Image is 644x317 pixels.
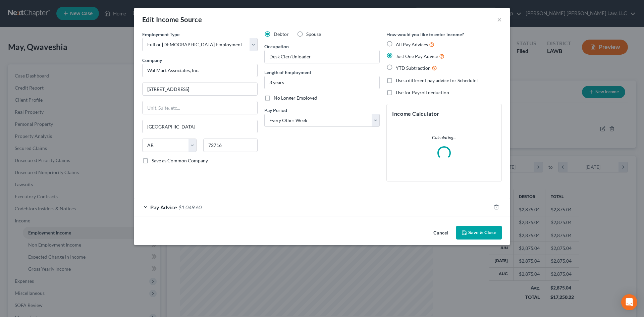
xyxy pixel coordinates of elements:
input: ex: 2 years [265,76,379,89]
div: Open Intercom Messenger [621,294,637,310]
span: $1,049.60 [178,204,202,210]
input: -- [265,50,379,63]
label: Occupation [264,43,289,50]
span: Pay Advice [150,204,177,210]
button: Cancel [428,226,453,240]
input: Enter city... [143,120,257,133]
span: Just One Pay Advice [396,53,438,59]
label: How would you like to enter income? [386,31,464,38]
h5: Income Calculator [392,110,496,118]
span: Use for Payroll deduction [396,90,449,95]
span: Pay Period [264,107,287,113]
span: Debtor [274,31,289,37]
button: × [497,15,502,23]
span: YTD Subtraction [396,65,431,71]
input: Enter zip... [203,139,258,152]
span: Employment Type [142,32,179,37]
input: Enter address... [143,83,257,96]
label: Length of Employment [264,69,311,76]
div: Edit Income Source [142,15,202,24]
span: Spouse [306,31,321,37]
span: Save as Common Company [152,158,208,163]
input: Unit, Suite, etc... [143,101,257,114]
button: Save & Close [456,226,502,240]
span: Company [142,57,162,63]
input: Search company by name... [142,64,258,77]
span: Use a different pay advice for Schedule I [396,77,479,83]
span: All Pay Advices [396,42,428,47]
p: Calculating... [392,134,496,141]
span: No Longer Employed [274,95,317,101]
